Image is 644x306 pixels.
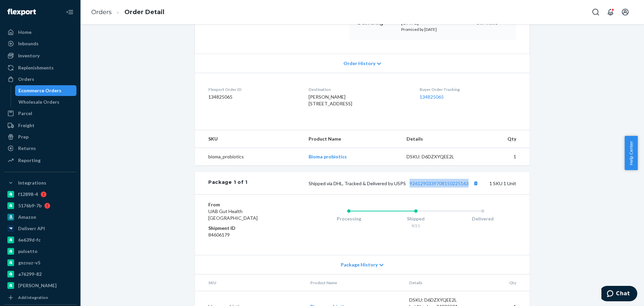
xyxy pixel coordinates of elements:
a: pulsetto [4,246,76,257]
dd: 84606179 [208,232,288,238]
td: bioma_probiotics [195,148,303,166]
th: Product Name [303,130,401,148]
a: Reporting [4,155,76,166]
div: Amazon [18,214,36,220]
span: [PERSON_NAME] [STREET_ADDRESS] [309,94,352,106]
a: Parcel [4,108,76,119]
a: Amazon [4,212,76,222]
div: DSKU: D6DZXYQEE2L [409,297,472,303]
button: Help Center [625,136,638,170]
a: [PERSON_NAME] [4,280,76,291]
button: Open account menu [619,5,632,19]
button: Close Navigation [63,5,76,19]
dt: Destination [309,87,409,92]
a: Add Integration [4,294,76,302]
div: 1 SKU 1 Unit [248,179,516,188]
a: a76299-82 [4,269,76,279]
th: SKU [195,130,303,148]
a: gnzsuz-v5 [4,257,76,268]
div: Deliverr API [18,225,45,232]
button: Copy tracking number [471,179,480,188]
a: Bioma probiotics [309,154,347,159]
div: a76299-82 [18,271,42,277]
a: Deliverr API [4,223,76,234]
a: Orders [91,8,112,16]
a: Freight [4,120,76,131]
dd: 134825065 [208,94,298,100]
a: 134825065 [420,94,444,100]
a: Wholesale Orders [15,97,77,107]
span: Shipped via DHL, Tracked & Delivered by USPS [309,181,480,186]
p: Promised by [DATE] [401,27,465,32]
a: f12898-4 [4,189,76,200]
ol: breadcrumbs [86,2,170,22]
span: Order History [343,60,375,67]
img: Flexport logo [7,9,36,15]
div: Inventory [18,52,40,59]
div: Package 1 of 1 [208,179,248,188]
th: Product Name [305,274,404,291]
div: Reporting [18,157,41,164]
button: Open Search Box [589,5,602,19]
dt: Buyer Order Tracking [420,87,516,92]
div: Inbounds [18,40,39,47]
iframe: Opens a widget where you can chat to one of our agents [601,286,637,303]
span: UAB Gut Health [GEOGRAPHIC_DATA] [208,208,258,221]
a: Order Detail [124,8,164,16]
a: 6e639d-fc [4,235,76,245]
div: Parcel [18,110,32,117]
div: Shipped [382,215,449,222]
div: Processing [315,215,382,222]
a: 9261290339708150225163 [410,181,469,186]
span: Package History [341,261,378,268]
a: Home [4,27,76,38]
a: Orders [4,74,76,85]
div: Replenishments [18,64,54,71]
a: Inventory [4,50,76,61]
th: Details [404,274,478,291]
div: gnzsuz-v5 [18,259,40,266]
dt: From [208,201,288,208]
div: Orders [18,76,34,83]
div: Returns [18,145,36,152]
div: Home [18,29,32,36]
a: Replenishments [4,62,76,73]
button: Integrations [4,177,76,188]
div: Ecommerce Orders [18,87,61,94]
div: Freight [18,122,35,129]
dt: Flexport Order ID [208,87,298,92]
td: 1 [475,148,530,166]
div: 6e639d-fc [18,237,41,243]
th: Qty [477,274,530,291]
a: Inbounds [4,38,76,49]
div: f12898-4 [18,191,38,198]
th: SKU [195,274,305,291]
th: Qty [475,130,530,148]
div: Add Integration [18,295,48,300]
div: Integrations [18,180,46,186]
div: Wholesale Orders [18,99,59,105]
div: 5176b9-7b [18,202,42,209]
div: [PERSON_NAME] [18,282,57,289]
a: Prep [4,132,76,142]
dt: Shipment ID [208,225,288,232]
a: 5176b9-7b [4,200,76,211]
th: Details [401,130,475,148]
a: Returns [4,143,76,154]
div: 8/21 [382,223,449,228]
div: pulsetto [18,248,38,255]
button: Open notifications [604,5,617,19]
a: Ecommerce Orders [15,85,77,96]
div: Prep [18,134,29,140]
div: DSKU: D6DZXYQEE2L [407,153,470,160]
div: Delivered [449,215,516,222]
